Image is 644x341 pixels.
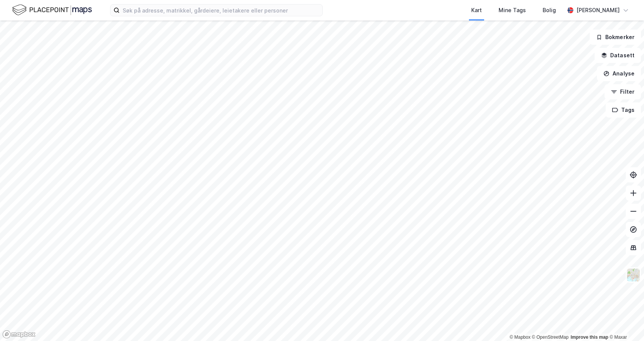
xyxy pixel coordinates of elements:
a: Improve this map [571,335,608,340]
button: Filter [605,84,641,99]
button: Tags [606,102,641,118]
iframe: Chat Widget [606,305,644,341]
img: Z [626,268,641,282]
img: logo.f888ab2527a4732fd821a326f86c7f29.svg [12,3,92,17]
div: Bolig [543,6,556,15]
button: Datasett [595,48,641,63]
a: OpenStreetMap [532,335,569,340]
button: Analyse [597,66,641,81]
button: Bokmerker [590,30,641,45]
a: Mapbox homepage [2,330,36,339]
div: [PERSON_NAME] [576,6,620,15]
div: Mine Tags [499,6,526,15]
div: Kart [471,6,482,15]
a: Mapbox [510,335,530,340]
div: Kontrollprogram for chat [606,305,644,341]
input: Søk på adresse, matrikkel, gårdeiere, leietakere eller personer [120,5,322,16]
